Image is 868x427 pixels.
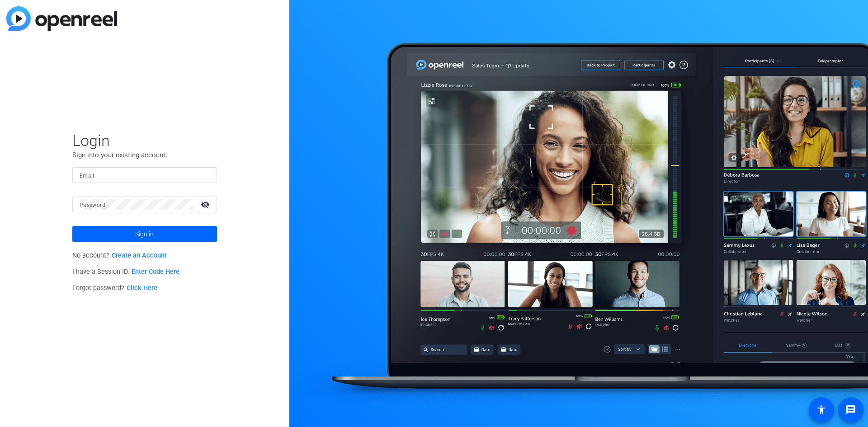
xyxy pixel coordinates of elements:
[72,226,217,242] button: Sign in
[80,202,105,208] mat-label: Password
[195,198,217,211] mat-icon: visibility_off
[80,169,210,180] input: Enter Email Address
[845,404,856,415] mat-icon: message
[135,223,154,245] span: Sign in
[72,284,157,292] span: Forgot password?
[72,252,167,259] span: No account?
[112,252,167,259] a: Create an Account
[72,268,179,276] span: I have a Session ID.
[816,404,827,415] mat-icon: accessibility
[127,284,157,292] a: Click Here
[132,268,179,276] a: Enter Code Here
[6,6,117,31] img: blue-gradient.svg
[80,173,94,179] mat-label: Email
[72,150,217,160] p: Sign into your existing account.
[72,131,217,150] span: Login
